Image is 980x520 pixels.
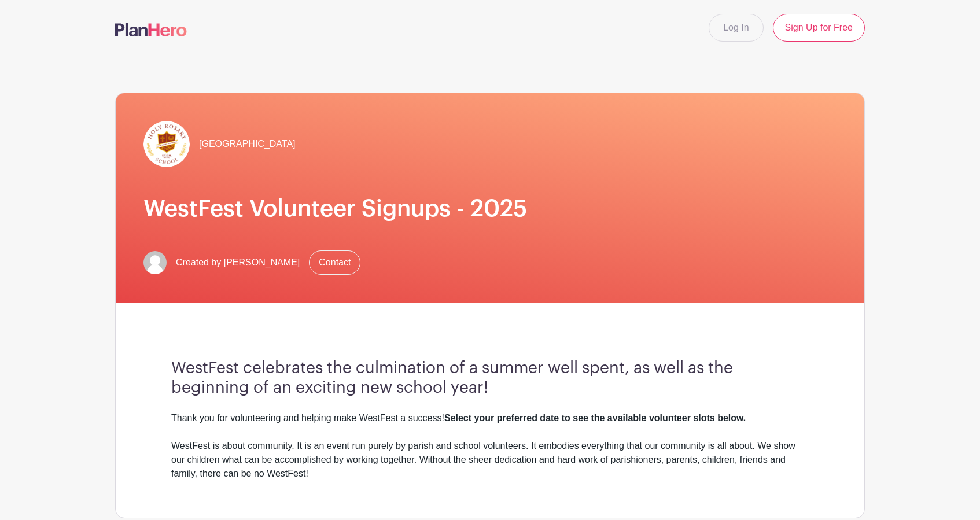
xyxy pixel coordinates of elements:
img: hr-logo-circle.png [143,121,190,167]
img: logo-507f7623f17ff9eddc593b1ce0a138ce2505c220e1c5a4e2b4648c50719b7d32.svg [115,23,187,36]
div: WestFest is about community. It is an event run purely by parish and school volunteers. It embodi... [171,439,809,481]
img: default-ce2991bfa6775e67f084385cd625a349d9dcbb7a52a09fb2fda1e96e2d18dcdb.png [143,251,167,274]
a: Log In [709,14,763,42]
span: [GEOGRAPHIC_DATA] [199,137,296,151]
div: Thank you for volunteering and helping make WestFest a success! [171,411,809,425]
a: Contact [309,250,360,275]
strong: Select your preferred date to see the available volunteer slots below. [444,413,746,423]
h1: WestFest Volunteer Signups - 2025 [143,195,837,223]
a: Sign Up for Free [773,14,865,42]
span: Created by [PERSON_NAME] [176,256,300,270]
h3: WestFest celebrates the culmination of a summer well spent, as well as the beginning of an exciti... [171,359,809,397]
